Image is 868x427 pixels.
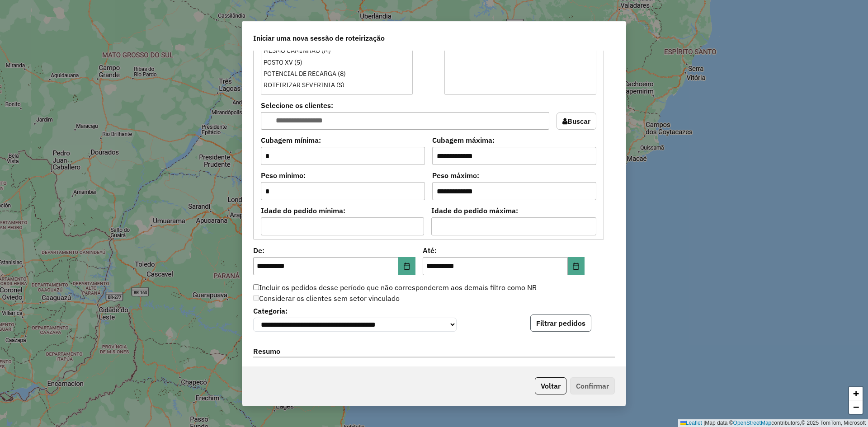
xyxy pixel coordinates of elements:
label: Idade do pedido mínima: [261,205,424,216]
div: POTENCIAL DE RECARGA (8) [264,69,410,79]
div: POSTO XV (5) [264,58,410,67]
button: Filtrar pedidos [530,314,591,332]
label: Incluir os pedidos desse período que não corresponderem aos demais filtro como NR [253,282,537,293]
label: Até: [423,245,585,256]
button: Choose Date [568,257,585,275]
span: | [703,420,705,426]
a: OpenStreetMap [733,420,772,426]
button: Buscar [557,113,596,130]
label: Selecione os clientes: [261,100,549,111]
div: MESMO CAMINHÃO (M) [264,46,410,56]
label: Considerar os clientes sem setor vinculado [253,293,400,304]
a: Zoom out [849,400,863,414]
a: Zoom in [849,387,863,400]
label: Cubagem mínima: [261,135,425,145]
span: + [853,388,859,399]
div: Map data © contributors,© 2025 TomTom, Microsoft [678,419,868,427]
label: Categoria: [253,305,457,316]
input: Considerar os clientes sem setor vinculado [253,295,259,301]
label: Cubagem máxima: [432,135,596,145]
button: Choose Date [398,257,415,275]
span: Iniciar uma nova sessão de roteirização [253,33,385,43]
input: Incluir os pedidos desse período que não corresponderem aos demais filtro como NR [253,284,259,290]
label: Resumo [253,346,615,358]
span: − [853,401,859,413]
label: Peso máximo: [432,170,596,181]
div: ROTEIRIZAR SEVERINIA (S) [264,80,410,90]
label: Idade do pedido máxima: [431,205,597,216]
label: De: [253,245,415,256]
a: Leaflet [680,420,702,426]
button: Voltar [535,377,566,394]
label: Peso mínimo: [261,170,425,181]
